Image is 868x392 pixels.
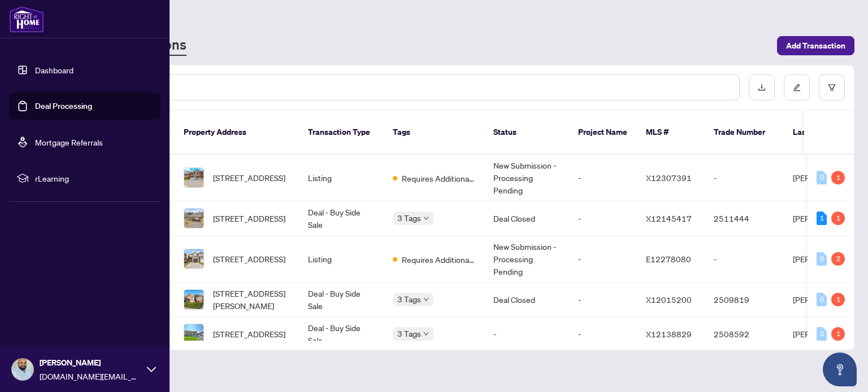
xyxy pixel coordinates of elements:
[12,359,33,380] img: Profile Icon
[705,155,784,201] td: -
[423,331,429,337] span: down
[35,172,153,184] span: rLearning
[484,236,569,283] td: New Submission - Processing Pending
[758,83,766,91] span: download
[646,173,692,183] span: X12307391
[184,324,203,343] img: thumbnail-img
[817,327,827,341] div: 0
[423,215,429,221] span: down
[705,317,784,351] td: 2508592
[397,293,421,306] span: 3 Tags
[35,137,103,147] a: Mortgage Referrals
[184,290,203,309] img: thumbnail-img
[213,287,290,312] span: [STREET_ADDRESS][PERSON_NAME]
[40,370,141,382] span: [DOMAIN_NAME][EMAIL_ADDRESS][DOMAIN_NAME]
[213,212,285,224] span: [STREET_ADDRESS]
[646,329,692,339] span: X12138829
[384,111,484,155] th: Tags
[423,297,429,302] span: down
[299,201,384,236] td: Deal - Buy Side Sale
[817,252,827,266] div: 0
[184,249,203,268] img: thumbnail-img
[828,83,836,91] span: filter
[299,236,384,283] td: Listing
[9,6,44,33] img: logo
[817,293,827,306] div: 0
[184,168,203,187] img: thumbnail-img
[569,111,637,155] th: Project Name
[213,328,285,340] span: [STREET_ADDRESS]
[637,111,705,155] th: MLS #
[784,74,810,100] button: edit
[484,283,569,317] td: Deal Closed
[705,283,784,317] td: 2509819
[831,293,845,306] div: 1
[646,294,692,305] span: X12015200
[823,353,857,386] button: Open asap
[646,213,692,223] span: X12145417
[831,171,845,184] div: 1
[831,212,845,225] div: 1
[402,172,475,184] span: Requires Additional Docs
[569,283,637,317] td: -
[777,36,854,55] button: Add Transaction
[793,83,801,91] span: edit
[705,201,784,236] td: 2511444
[484,201,569,236] td: Deal Closed
[705,236,784,283] td: -
[646,254,691,264] span: E12278080
[569,236,637,283] td: -
[299,317,384,351] td: Deal - Buy Side Sale
[175,111,299,155] th: Property Address
[299,155,384,201] td: Listing
[786,37,845,55] span: Add Transaction
[299,111,384,155] th: Transaction Type
[397,212,421,224] span: 3 Tags
[819,74,845,100] button: filter
[831,252,845,266] div: 2
[299,283,384,317] td: Deal - Buy Side Sale
[35,101,92,111] a: Deal Processing
[484,317,569,351] td: -
[817,171,827,184] div: 0
[35,65,73,75] a: Dashboard
[569,317,637,351] td: -
[705,111,784,155] th: Trade Number
[213,253,285,265] span: [STREET_ADDRESS]
[402,253,475,266] span: Requires Additional Docs
[831,327,845,341] div: 1
[397,327,421,340] span: 3 Tags
[817,212,827,225] div: 1
[40,356,141,369] span: [PERSON_NAME]
[184,209,203,228] img: thumbnail-img
[569,201,637,236] td: -
[569,155,637,201] td: -
[484,155,569,201] td: New Submission - Processing Pending
[749,74,775,100] button: download
[213,171,285,184] span: [STREET_ADDRESS]
[484,111,569,155] th: Status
